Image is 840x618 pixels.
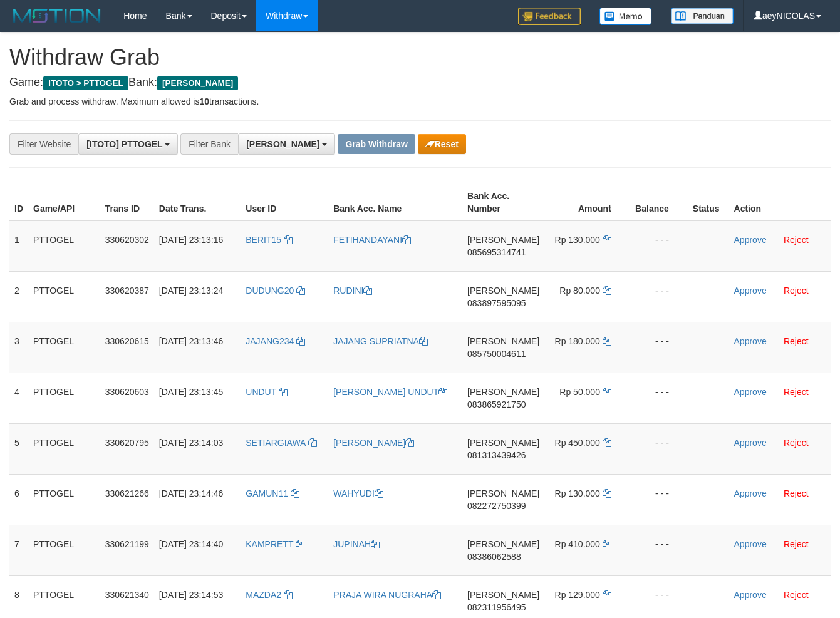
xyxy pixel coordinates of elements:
[241,185,328,220] th: User ID
[9,525,28,575] td: 7
[246,139,319,149] span: [PERSON_NAME]
[603,488,611,498] a: Copy 130000 to clipboard
[784,235,809,245] a: Reject
[603,235,611,245] a: Copy 130000 to clipboard
[105,539,149,549] span: 330621199
[246,286,294,296] span: DUDUNG20
[28,220,100,272] td: PTTOGEL
[159,488,223,498] span: [DATE] 23:14:46
[467,247,526,257] span: Copy 085695314741 to clipboard
[784,590,809,600] a: Reject
[467,399,526,409] span: Copy 083865921750 to clipboard
[555,488,600,498] span: Rp 130.000
[157,76,238,90] span: [PERSON_NAME]
[333,590,441,600] a: PRAJA WIRA NUGRAHA
[467,438,539,448] span: [PERSON_NAME]
[784,488,809,498] a: Reject
[246,590,281,600] span: MAZDA2
[159,438,223,448] span: [DATE] 23:14:03
[467,298,526,308] span: Copy 083897595095 to clipboard
[630,525,688,575] td: - - -
[246,387,276,397] span: UNDUT
[28,185,100,220] th: Game/API
[784,336,809,346] a: Reject
[105,336,149,346] span: 330620615
[246,438,305,448] span: SETIARGIAWA
[630,271,688,322] td: - - -
[734,387,767,397] a: Approve
[246,336,294,346] span: JAJANG234
[630,423,688,474] td: - - -
[328,185,462,220] th: Bank Acc. Name
[100,185,154,220] th: Trans ID
[105,438,149,448] span: 330620795
[418,134,466,154] button: Reset
[630,322,688,373] td: - - -
[105,387,149,397] span: 330620603
[462,185,544,220] th: Bank Acc. Number
[246,235,293,245] a: BERIT15
[603,387,611,397] a: Copy 50000 to clipboard
[784,387,809,397] a: Reject
[333,438,414,448] a: [PERSON_NAME]
[467,450,526,460] span: Copy 081313439426 to clipboard
[28,322,100,373] td: PTTOGEL
[159,539,223,549] span: [DATE] 23:14:40
[105,286,149,296] span: 330620387
[467,602,526,612] span: Copy 082311956495 to clipboard
[246,590,293,600] a: MAZDA2
[28,373,100,423] td: PTTOGEL
[467,552,521,562] span: Copy 08386062588 to clipboard
[159,336,223,346] span: [DATE] 23:13:46
[559,286,600,296] span: Rp 80.000
[28,271,100,322] td: PTTOGEL
[734,438,767,448] a: Approve
[28,525,100,575] td: PTTOGEL
[9,220,28,272] td: 1
[246,539,304,549] a: KAMPRETT
[603,286,611,296] a: Copy 80000 to clipboard
[603,336,611,346] a: Copy 180000 to clipboard
[784,539,809,549] a: Reject
[105,235,149,245] span: 330620302
[333,387,447,397] a: [PERSON_NAME] UNDUT
[9,271,28,322] td: 2
[467,235,539,245] span: [PERSON_NAME]
[467,488,539,498] span: [PERSON_NAME]
[734,336,767,346] a: Approve
[338,134,415,154] button: Grab Withdraw
[9,423,28,474] td: 5
[734,590,767,600] a: Approve
[105,488,149,498] span: 330621266
[246,438,316,448] a: SETIARGIAWA
[734,539,767,549] a: Approve
[180,133,238,155] div: Filter Bank
[688,185,729,220] th: Status
[105,590,149,600] span: 330621340
[333,286,372,296] a: RUDINI
[555,438,600,448] span: Rp 450.000
[734,235,767,245] a: Approve
[246,488,299,498] a: GAMUN11
[246,539,293,549] span: KAMPRETT
[630,185,688,220] th: Balance
[467,387,539,397] span: [PERSON_NAME]
[9,45,831,70] h1: Withdraw Grab
[159,286,223,296] span: [DATE] 23:13:24
[555,336,600,346] span: Rp 180.000
[43,76,128,90] span: ITOTO > PTTOGEL
[603,539,611,549] a: Copy 410000 to clipboard
[154,185,241,220] th: Date Trans.
[86,139,162,149] span: [ITOTO] PTTOGEL
[9,373,28,423] td: 4
[630,373,688,423] td: - - -
[9,474,28,525] td: 6
[333,235,411,245] a: FETIHANDAYANI
[9,185,28,220] th: ID
[9,133,78,155] div: Filter Website
[544,185,630,220] th: Amount
[555,590,600,600] span: Rp 129.000
[28,423,100,474] td: PTTOGEL
[159,387,223,397] span: [DATE] 23:13:45
[784,438,809,448] a: Reject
